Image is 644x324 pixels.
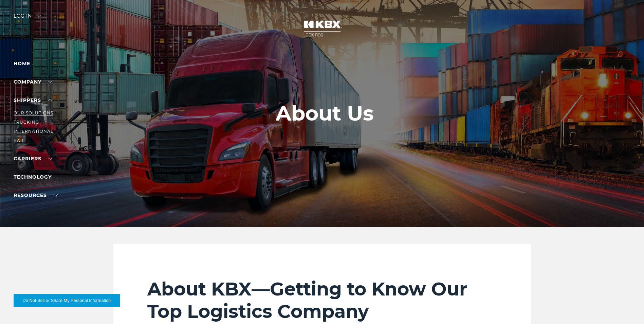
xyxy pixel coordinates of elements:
h2: About KBX—Getting to Know Our Top Logistics Company [147,278,497,323]
a: Our Solutions [14,110,53,115]
h1: About Us [276,102,374,125]
img: arrow [37,15,41,17]
a: Company [14,79,52,85]
a: Trucking [14,120,39,125]
a: RAIL [14,138,25,143]
div: Log in [14,14,41,23]
a: Technology [14,174,52,180]
a: Carriers [14,156,52,162]
button: Do Not Sell or Share My Personal Information [14,294,120,307]
iframe: Chat Widget [610,291,644,324]
a: Home [14,60,30,67]
a: RESOURCES [14,192,58,198]
a: SHIPPERS [14,97,52,103]
img: kbx logo [297,14,348,43]
a: International [14,129,53,134]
